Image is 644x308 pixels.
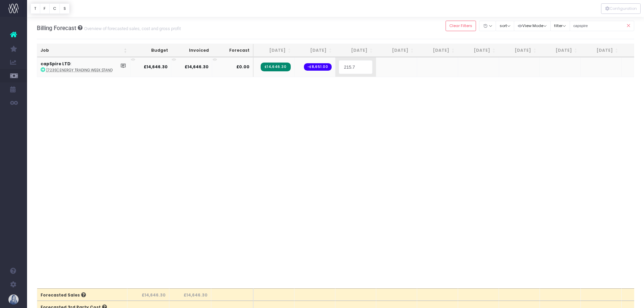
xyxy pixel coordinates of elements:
th: Jul 25: activate to sort column ascending [254,44,294,57]
div: Vertical button group [601,3,641,14]
th: £14,646.30 [169,288,211,301]
strong: £14,646.30 [144,64,168,70]
th: Budget [130,44,171,57]
th: Forecast [212,44,254,57]
abbr: [7239] Energy Trading Week Stand [46,68,113,73]
button: sort [496,21,514,31]
span: Streamtime order: 971 – Plus-Display Ltd [304,63,332,71]
span: Billing Forecast [37,25,76,31]
button: View Mode [514,21,551,31]
th: £14,646.30 [127,288,169,301]
th: Job: activate to sort column ascending [37,44,130,57]
span: Forecasted Sales [41,292,86,298]
th: Jan 26: activate to sort column ascending [499,44,540,57]
th: Dec 25: activate to sort column ascending [458,44,499,57]
small: Overview of forecasted sales, cost and gross profit [82,25,181,31]
th: Aug 25: activate to sort column ascending [294,44,335,57]
button: F [40,3,50,14]
img: images/default_profile_image.png [8,294,19,305]
button: C [49,3,60,14]
button: S [59,3,70,14]
div: Vertical button group [30,3,70,14]
td: : [37,57,130,76]
input: Search... [570,21,635,31]
button: filter [550,21,570,31]
th: Invoiced [171,44,212,57]
strong: capSpire LTD [41,61,71,67]
th: Sep 25: activate to sort column ascending [335,44,376,57]
strong: £14,646.30 [185,64,209,70]
th: Mar 26: activate to sort column ascending [581,44,622,57]
span: Streamtime Invoice: 5173 – [7239] Energy Trading Week Stand [261,63,291,71]
th: Nov 25: activate to sort column ascending [417,44,458,57]
button: Configuration [601,3,641,14]
span: £0.00 [236,64,249,70]
th: Oct 25: activate to sort column ascending [376,44,417,57]
th: Feb 26: activate to sort column ascending [540,44,581,57]
button: Clear Filters [446,21,476,31]
button: T [30,3,40,14]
